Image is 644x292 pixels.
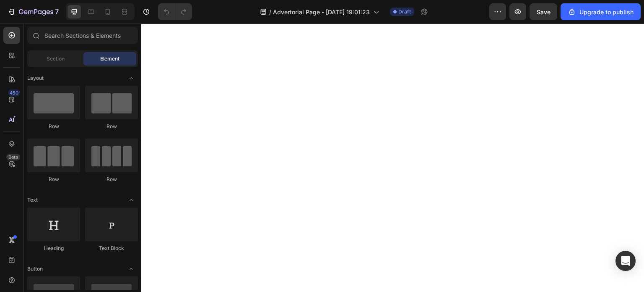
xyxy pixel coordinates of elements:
[561,3,641,20] button: Upgrade to publish
[55,7,59,17] p: 7
[125,262,138,276] span: Toggle open
[27,196,38,204] span: Text
[273,8,370,16] span: Advertorial Page - [DATE] 19:01:23
[85,245,138,252] div: Text Block
[3,3,62,20] button: 7
[158,3,192,20] div: Undo/Redo
[27,27,138,44] input: Search Sections & Elements
[8,89,20,96] div: 450
[27,245,80,252] div: Heading
[141,24,644,292] iframe: Design area
[398,8,411,16] span: Draft
[615,251,636,271] div: Open Intercom Messenger
[125,193,138,207] span: Toggle open
[530,3,557,20] button: Save
[6,154,20,160] div: Beta
[27,74,44,82] span: Layout
[85,123,138,130] div: Row
[27,123,80,130] div: Row
[125,71,138,85] span: Toggle open
[568,8,634,16] div: Upgrade to publish
[27,265,43,273] span: Button
[537,8,551,16] span: Save
[47,55,65,63] span: Section
[100,55,119,63] span: Element
[27,176,80,183] div: Row
[269,8,271,16] span: /
[85,176,138,183] div: Row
